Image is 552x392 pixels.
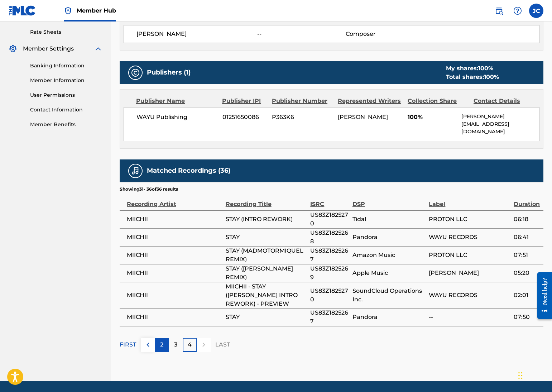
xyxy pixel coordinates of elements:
[478,65,493,72] span: 100 %
[131,167,140,175] img: Matched Recordings
[429,233,510,242] span: WAYU RECORDS
[136,30,257,38] span: [PERSON_NAME]
[310,229,349,246] span: US83Z1825268
[77,6,116,15] span: Member Hub
[352,313,426,321] span: Pandora
[127,251,222,259] span: MIICHII
[30,91,102,99] a: User Permissions
[127,269,222,277] span: MIICHII
[461,113,539,120] p: [PERSON_NAME]
[446,64,499,73] div: My shares:
[64,6,72,15] img: Top Rightsholder
[352,233,426,242] span: Pandora
[532,266,552,325] iframe: Resource Center
[174,340,177,349] p: 3
[518,365,523,386] div: Drag
[352,269,426,277] span: Apple Music
[188,340,192,349] p: 4
[226,313,307,321] span: STAY
[9,44,17,53] img: Member Settings
[514,251,540,259] span: 07:51
[310,287,349,304] span: US83Z1825270
[429,269,510,277] span: [PERSON_NAME]
[120,186,178,192] p: Showing 31 - 36 of 36 results
[429,192,510,209] div: Label
[136,97,217,105] div: Publisher Name
[514,215,540,224] span: 06:18
[144,340,152,349] img: left
[514,269,540,277] span: 05:20
[310,264,349,282] span: US83Z1825269
[272,97,332,105] div: Publisher Number
[131,68,140,77] img: Publishers
[226,282,307,308] span: MIICHII - STAY ([PERSON_NAME] INTRO REWORK) - PREVIEW
[513,6,522,15] img: help
[9,5,36,16] img: MLC Logo
[408,113,456,121] span: 100%
[310,309,349,326] span: US83Z1825267
[272,113,332,121] span: P363K6
[257,30,346,38] span: --
[94,44,102,53] img: expand
[310,247,349,264] span: US83Z1825267
[474,97,534,105] div: Contact Details
[461,120,539,135] p: [EMAIL_ADDRESS][DOMAIN_NAME]
[120,340,136,349] p: FIRST
[408,97,468,105] div: Collection Share
[529,4,543,18] div: User Menu
[514,313,540,321] span: 07:50
[338,97,402,105] div: Represented Writers
[160,340,163,349] p: 2
[30,106,102,114] a: Contact Information
[127,215,222,224] span: MIICHII
[30,62,102,70] a: Banking Information
[429,251,510,259] span: PROTON LLC
[215,340,230,349] p: LAST
[222,97,267,105] div: Publisher IPI
[127,313,222,321] span: MIICHII
[514,192,540,209] div: Duration
[226,264,307,282] span: STAY ([PERSON_NAME] REMIX)
[514,291,540,300] span: 02:01
[147,68,191,77] h5: Publishers (1)
[127,291,222,300] span: MIICHII
[514,233,540,242] span: 06:41
[147,167,230,175] h5: Matched Recordings (36)
[352,251,426,259] span: Amazon Music
[136,113,217,121] span: WAYU Publishing
[310,211,349,228] span: US83Z1825270
[446,73,499,81] div: Total shares:
[495,6,503,15] img: search
[352,192,426,209] div: DSP
[226,247,307,264] span: STAY (MADMOTORMIQUEL REMIX)
[127,233,222,242] span: MIICHII
[492,4,506,18] a: Public Search
[429,291,510,300] span: WAYU RECORDS
[429,215,510,224] span: PROTON LLC
[226,233,307,242] span: STAY
[429,313,510,321] span: --
[30,77,102,84] a: Member Information
[226,192,307,209] div: Recording Title
[127,192,222,209] div: Recording Artist
[226,215,307,224] span: STAY (INTRO REWORK)
[346,30,426,38] span: Composer
[510,4,525,18] div: Help
[30,28,102,36] a: Rate Sheets
[352,215,426,224] span: Tidal
[338,114,388,120] span: [PERSON_NAME]
[222,113,267,121] span: 01251650086
[516,358,552,392] iframe: Chat Widget
[484,73,499,80] span: 100 %
[310,192,349,209] div: ISRC
[30,121,102,128] a: Member Benefits
[23,44,74,53] span: Member Settings
[352,287,426,304] span: SoundCloud Operations Inc.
